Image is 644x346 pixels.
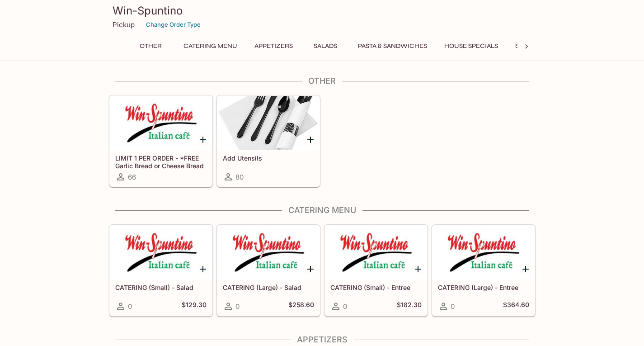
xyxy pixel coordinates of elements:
div: Add Utensils [217,96,320,150]
div: CATERING (Large) - Entree [432,225,535,280]
div: CATERING (Small) - Salad [110,225,212,280]
span: 0 [451,302,455,311]
h5: CATERING (Small) - Entree [330,284,422,291]
span: 0 [128,302,132,311]
button: Catering Menu [179,40,242,52]
div: CATERING (Small) - Entree [325,225,427,280]
button: Special Combinations [510,40,597,52]
div: CATERING (Large) - Salad [217,225,320,280]
button: Add CATERING (Small) - Salad [197,263,209,275]
span: 0 [235,302,240,311]
button: House Specials [439,40,503,52]
button: Add CATERING (Large) - Entree [520,263,531,275]
a: Add Utensils80 [217,95,320,187]
h5: CATERING (Small) - Salad [115,284,207,291]
span: 0 [343,302,347,311]
div: LIMIT 1 PER ORDER - *FREE Garlic Bread or Cheese Bread w/ Purchase of $50 or More! [110,96,212,150]
a: CATERING (Large) - Entree0$364.60 [432,225,535,316]
h5: LIMIT 1 PER ORDER - *FREE Garlic Bread or Cheese Bread w/ Purchase of $50 or More! [115,154,207,169]
h5: CATERING (Large) - Salad [223,284,314,291]
button: Add LIMIT 1 PER ORDER - *FREE Garlic Bread or Cheese Bread w/ Purchase of $50 or More! [197,134,209,145]
h5: $129.30 [182,301,207,312]
h5: CATERING (Large) - Entree [438,284,529,291]
h4: Catering Menu [109,205,536,215]
button: Add Add Utensils [305,134,316,145]
span: 80 [235,173,244,181]
button: Salads [305,40,346,52]
span: 66 [128,173,136,181]
h3: Win-Spuntino [113,4,532,18]
a: CATERING (Large) - Salad0$258.60 [217,225,320,316]
button: Other [131,40,171,52]
h4: Other [109,76,536,86]
h5: $182.30 [397,301,422,312]
button: Add CATERING (Large) - Salad [305,263,316,275]
button: Appetizers [249,40,298,52]
button: Pasta & Sandwiches [353,40,432,52]
h5: Add Utensils [223,154,314,162]
a: CATERING (Small) - Entree0$182.30 [324,225,428,316]
a: CATERING (Small) - Salad0$129.30 [109,225,212,316]
button: Change Order Type [142,18,205,32]
button: Add CATERING (Small) - Entree [413,263,424,275]
a: LIMIT 1 PER ORDER - *FREE Garlic Bread or Cheese Bread w/ Purchase of $50 or More!66 [109,95,212,187]
h5: $258.60 [288,301,314,312]
h5: $364.60 [503,301,529,312]
p: Pickup [113,20,135,29]
h4: Appetizers [109,335,536,345]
